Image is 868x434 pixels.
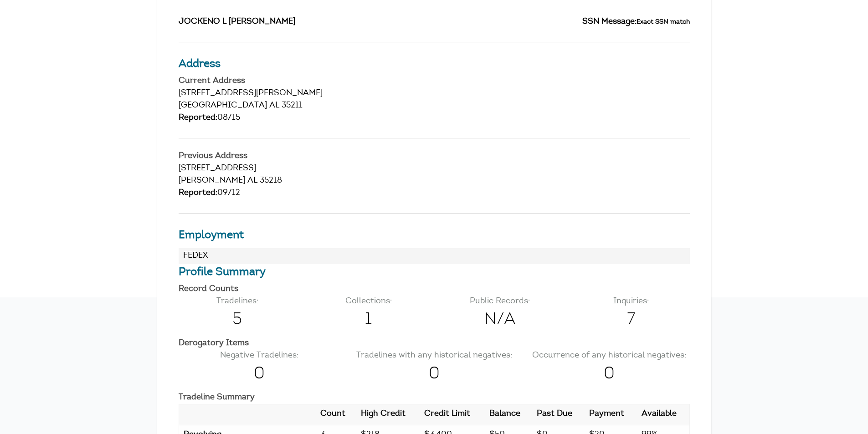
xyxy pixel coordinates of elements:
h4: Derogatory Items [179,339,690,347]
span: Reported: [179,114,217,122]
h2: JOCKENO L [PERSON_NAME] [179,16,427,28]
span: 7 [572,308,690,332]
th: Available [637,404,689,425]
span: 0 [179,362,340,387]
th: Count [316,404,356,425]
h4: Current Address [179,77,690,85]
h4: Tradeline Summary [179,393,690,402]
span: [STREET_ADDRESS] [179,164,256,173]
div: 09/12 [179,187,690,199]
th: Payment [585,404,637,425]
h4: Previous Address [179,152,690,160]
th: Credit Limit [420,404,485,425]
li: FEDEX [179,248,690,264]
p: Inquiries: [572,296,690,308]
span: Reported: [179,189,217,197]
p: Tradelines with any historical negatives: [354,350,515,362]
span: [GEOGRAPHIC_DATA] [179,102,267,110]
p: Public Records: [441,296,559,308]
span: AL [247,177,257,185]
th: Past Due [532,404,585,425]
span: [PERSON_NAME] [179,177,245,185]
p: Collections: [310,296,427,308]
p: Occurrence of any historical negatives: [529,350,690,362]
span: 35211 [282,102,303,110]
span: [STREET_ADDRESS][PERSON_NAME] [179,89,323,97]
span: SSN Message: [582,18,637,26]
span: 35218 [260,177,282,185]
p: Tradelines: [179,296,296,308]
h4: Record Counts [179,285,690,293]
h3: Address [179,56,690,72]
span: 5 [179,308,296,332]
span: 0 [354,362,515,387]
th: Balance [485,404,532,425]
p: Negative Tradelines: [179,350,340,362]
span: 1 [310,308,427,332]
small: Exact SSN match [637,19,690,26]
span: 0 [529,362,690,387]
th: High Credit [356,404,420,425]
h3: Profile Summary [179,264,690,281]
span: N/A [441,308,559,332]
h3: Employment [179,227,690,244]
span: AL [269,102,279,110]
div: 08/15 [179,112,690,124]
